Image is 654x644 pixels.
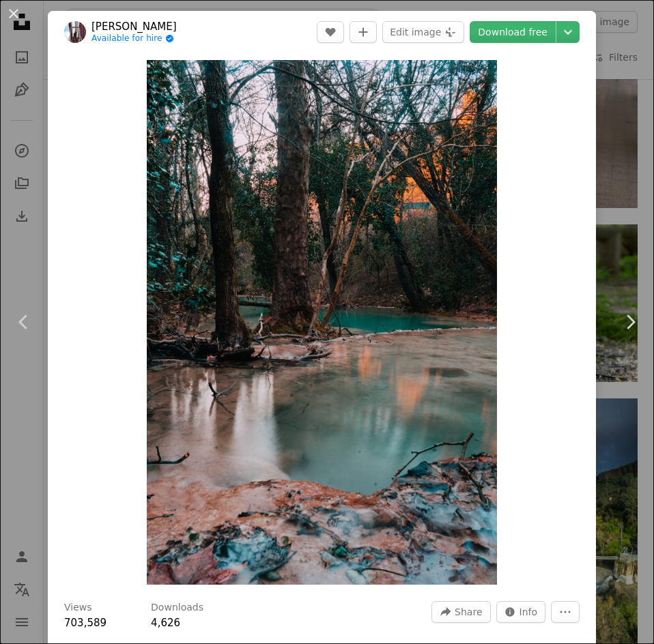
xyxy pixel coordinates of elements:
button: Stats about this image [496,601,546,623]
a: [PERSON_NAME] [91,20,177,33]
img: body of water under trees [147,60,497,585]
a: Next [606,257,654,387]
span: 703,589 [64,617,106,629]
span: 4,626 [151,617,180,629]
span: Info [520,602,538,622]
h3: Views [64,601,92,615]
a: Download free [470,21,556,43]
button: Share this image [431,601,490,623]
button: Choose download size [556,21,580,43]
span: Share [455,602,482,622]
button: Add to Collection [350,21,377,43]
button: More Actions [551,601,580,623]
h3: Downloads [151,601,203,615]
img: Go to Valentin Antonini's profile [64,21,86,43]
button: Zoom in on this image [147,60,497,585]
button: Edit image [382,21,464,43]
a: Available for hire [91,33,177,44]
button: Like [317,21,344,43]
